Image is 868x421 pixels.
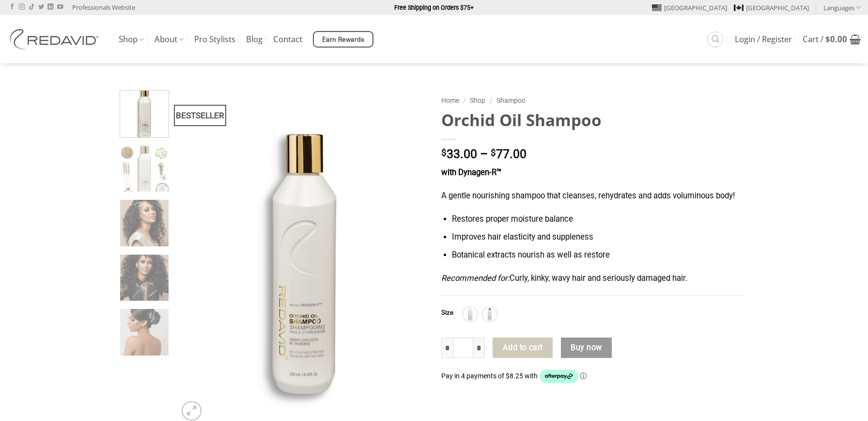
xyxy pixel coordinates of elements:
span: Cart / [803,35,847,43]
h1: Orchid Oil Shampoo [441,110,744,130]
a: Follow on LinkedIn [47,4,53,11]
button: Buy now [561,338,612,358]
img: REDAVID Orchid Oil Shampoo [120,88,169,137]
span: Pay in 4 payments of $8.25 with [441,372,539,380]
a: Blog [246,31,263,48]
img: REDAVID Salon Products | United States [7,29,104,49]
label: Size [441,309,453,316]
a: Pro Stylists [194,31,235,48]
a: Zoom [182,401,201,421]
div: 1L [463,307,478,322]
img: REDAVID Orchid Oil Shampoo [120,146,169,194]
strong: with Dynagen-R™ [441,168,501,177]
span: / [490,97,493,104]
bdi: 77.00 [491,147,527,161]
span: Earn Rewards [322,34,365,45]
em: Recommended for: [441,274,510,283]
strong: Free Shipping on Orders $75+ [394,4,474,11]
a: Earn Rewards [313,31,373,48]
p: Curly, kinky, wavy hair and seriously damaged hair. [441,272,744,285]
a: Follow on Instagram [19,4,25,11]
li: Restores proper moisture balance [452,213,744,226]
a: Shop [119,30,144,49]
a: About [155,30,184,49]
span: Login / Register [735,35,792,43]
a: Follow on Facebook [9,4,15,11]
a: Login / Register [735,31,792,48]
a: Follow on Twitter [38,4,44,11]
input: Reduce quantity of Orchid Oil Shampoo [441,338,453,358]
nav: Breadcrumb [441,95,744,106]
a: Information - Opens a dialog [580,372,587,380]
bdi: 33.00 [441,147,477,161]
input: Product quantity [453,338,473,358]
li: Improves hair elasticity and suppleness [452,231,744,244]
span: $ [825,33,830,45]
a: Shop [470,97,485,104]
a: Search [707,32,723,48]
a: Languages [823,0,861,15]
div: 250ml [482,307,497,322]
a: [GEOGRAPHIC_DATA] [652,0,727,15]
span: $ [441,148,447,158]
li: Botanical extracts nourish as well as restore [452,249,744,262]
img: 1L [464,308,477,321]
button: Add to cart [493,338,553,358]
a: Shampoo [496,97,526,104]
a: Home [441,97,459,104]
a: Follow on YouTube [57,4,63,11]
a: View cart [803,29,861,50]
a: Contact [273,31,302,48]
img: 250ml [483,308,496,321]
span: $ [491,148,496,158]
a: [GEOGRAPHIC_DATA] [734,0,809,15]
bdi: 0.00 [825,33,847,45]
span: – [480,147,488,161]
p: A gentle nourishing shampoo that cleanses, rehydrates and adds voluminous body! [441,190,744,203]
a: Follow on TikTok [29,4,34,11]
span: / [463,97,466,104]
input: Increase quantity of Orchid Oil Shampoo [473,338,485,358]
